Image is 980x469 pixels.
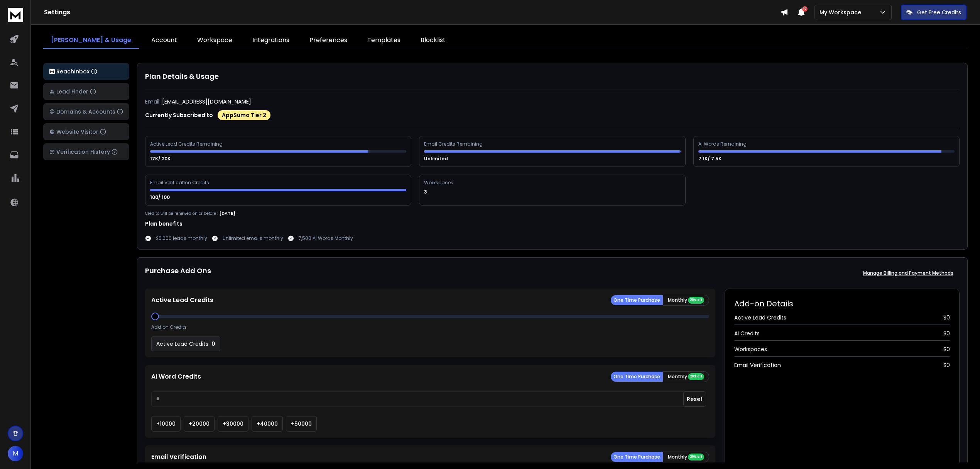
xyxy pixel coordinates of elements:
h1: Settings [44,8,781,17]
p: 7.1K/ 7.5K [698,156,723,162]
button: Reset [683,391,706,407]
p: Active Lead Credits [156,340,208,348]
p: Active Lead Credits [151,296,213,305]
p: 20,000 leads monthly [156,235,207,241]
div: 20% off [688,373,704,380]
span: AI Credits [734,330,760,337]
button: +20000 [184,416,215,432]
h1: Purchase Add Ons [145,265,211,281]
button: One Time Purchase [611,295,663,305]
p: [EMAIL_ADDRESS][DOMAIN_NAME] [162,98,251,105]
button: ReachInbox [43,63,129,80]
a: Blocklist [413,32,453,49]
button: Get Free Credits [901,5,966,20]
p: My Workspace [819,8,864,16]
a: Account [144,32,185,49]
img: logo [8,8,23,22]
button: Verification History [43,143,129,160]
p: 100/ 100 [150,194,171,201]
h1: Plan benefits [145,220,960,228]
div: Email Verification Credits [150,180,210,186]
p: Email: [145,98,161,105]
p: Get Free Credits [917,8,961,16]
p: Currently Subscribed to [145,111,213,119]
button: +50000 [286,416,317,432]
span: Workspaces [734,345,767,353]
div: 20% off [688,297,704,304]
span: 10 [802,6,808,12]
button: Lead Finder [43,83,129,100]
button: Monthly 20% off [663,295,709,306]
p: 7,500 AI Words Monthly [299,235,353,241]
button: One Time Purchase [611,372,663,382]
a: Workspace [189,32,240,49]
button: Monthly 20% off [663,371,709,382]
p: 0 [211,340,215,348]
div: 20% off [688,454,704,461]
p: Manage Billing and Payment Methods [863,270,953,276]
button: Domains & Accounts [43,103,129,120]
p: Credits will be renewed on or before : [145,211,218,216]
div: Email Credits Remaining [424,141,484,147]
button: Monthly 20% off [663,452,709,462]
button: +30000 [218,416,248,432]
h2: Add-on Details [734,298,950,309]
a: Integrations [245,32,297,49]
p: 3 [424,189,428,195]
span: Email Verification [734,361,781,369]
span: $ 0 [943,361,950,369]
img: logo [49,69,55,74]
div: AI Words Remaining [698,141,748,147]
p: Email Verification [151,452,206,462]
button: +10000 [151,416,181,432]
div: Active Lead Credits Remaining [150,141,224,147]
p: [DATE] [220,210,235,217]
span: $ 0 [943,314,950,321]
a: Templates [360,32,408,49]
p: Add on Credits [151,324,187,330]
button: M [8,446,23,461]
p: Unlimited [424,156,449,162]
a: [PERSON_NAME] & Usage [43,32,139,49]
div: AppSumo Tier 2 [218,110,270,120]
button: +40000 [252,416,283,432]
p: Unlimited emails monthly [223,235,283,241]
p: 17K/ 20K [150,156,172,162]
button: Website Visitor [43,123,129,140]
button: Manage Billing and Payment Methods [857,265,960,281]
button: One Time Purchase [611,452,663,462]
a: Preferences [302,32,355,49]
div: Workspaces [424,180,455,186]
p: AI Word Credits [151,372,201,381]
span: $ 0 [943,345,950,353]
span: $ 0 [943,330,950,337]
h1: Plan Details & Usage [145,71,960,82]
span: Active Lead Credits [734,314,786,321]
